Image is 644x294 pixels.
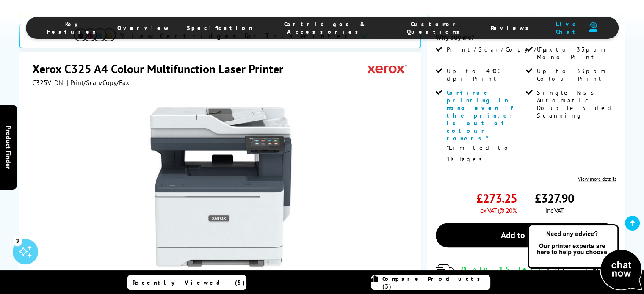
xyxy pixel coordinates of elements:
[13,236,22,245] div: 3
[525,223,644,292] img: Open Live Chat window
[447,46,556,53] span: Print/Scan/Copy/Fax
[589,22,597,32] img: user-headset-duotone.svg
[382,275,490,290] span: Compare Products (3)
[397,20,474,36] span: Customer Questions
[578,176,616,182] a: View more details
[47,20,100,36] span: Key Features
[476,190,517,206] span: £273.25
[4,125,13,169] span: Product Finder
[368,61,407,77] img: Xerox
[447,67,524,82] span: Up to 4800 dpi Print
[270,20,381,36] span: Cartridges & Accessories
[491,24,533,32] span: Reviews
[138,104,304,269] img: Xerox C325
[187,24,253,32] span: Specification
[133,279,245,286] span: Recently Viewed (5)
[447,142,524,165] p: *Limited to 1K Pages
[461,264,616,284] div: for FREE Next Day Delivery
[537,89,614,119] span: Single Pass Automatic Double Sided Scanning
[550,20,584,36] span: Live Chat
[117,24,170,32] span: Overview
[32,78,65,87] span: C325V_DNI
[546,206,564,214] span: inc VAT
[32,61,292,77] h1: Xerox C325 A4 Colour Multifunction Laser Printer
[67,78,129,87] span: | Print/Scan/Copy/Fax
[371,275,490,290] a: Compare Products (3)
[461,264,547,274] span: Only 15 left
[447,89,518,142] span: Continue printing in mono even if the printer is out of colour toners*
[537,46,614,61] span: Up to 33ppm Mono Print
[436,223,616,247] a: Add to Basket
[127,275,246,290] a: Recently Viewed (5)
[535,190,574,206] span: £327.90
[480,206,517,214] span: ex VAT @ 20%
[537,67,614,82] span: Up to 33ppm Colour Print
